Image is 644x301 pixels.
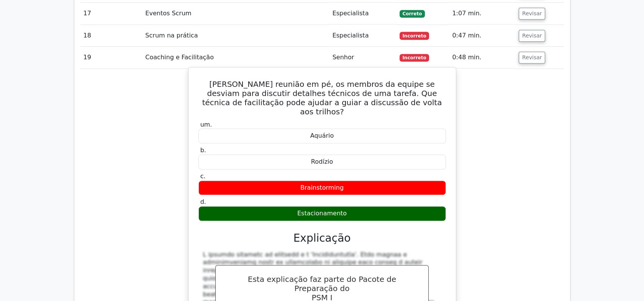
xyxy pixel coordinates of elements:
button: Revisar [519,30,546,42]
span: d. [200,198,206,205]
td: 17 [80,3,143,24]
span: b. [200,146,206,154]
span: Correto [400,10,425,18]
span: um. [200,121,212,128]
td: Senhor [329,47,397,68]
td: Scrum na prática [142,25,329,47]
span: c. [200,172,206,180]
span: Incorreto [400,54,429,62]
span: Incorreto [400,32,429,39]
div: Aquário [198,129,446,143]
button: Revisar [519,52,546,63]
td: Especialista [329,3,397,24]
td: 18 [80,25,143,47]
h5: [PERSON_NAME] reunião em pé, os membros da equipe se desviam para discutir detalhes técnicos de u... [198,80,447,116]
td: Especialista [329,25,397,47]
td: 19 [80,47,143,68]
button: Revisar [519,8,546,20]
div: Estacionamento [198,206,446,221]
td: 1:07 min. [449,3,516,24]
div: Brainstorming [198,181,446,195]
td: 0:47 min. [449,25,516,47]
h3: Explicação [203,232,441,245]
div: Rodízio [198,155,446,169]
td: 0:48 min. [449,47,516,68]
td: Eventos Scrum [142,3,329,24]
td: Coaching e Facilitação [142,47,329,68]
